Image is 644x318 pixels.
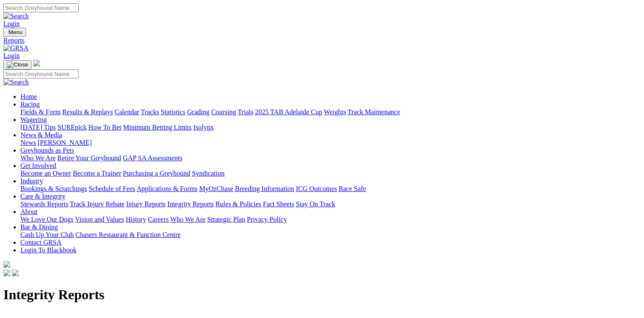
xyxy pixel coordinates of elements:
a: Who We Are [170,216,206,223]
a: Statistics [161,108,186,116]
a: Bookings & Scratchings [20,185,87,192]
a: Cash Up Your Club [20,231,74,238]
div: About [20,216,641,223]
a: Track Injury Rebate [70,200,124,208]
a: Injury Reports [126,200,166,208]
input: Search [3,69,79,78]
div: Industry [20,185,641,193]
a: Fact Sheets [263,200,294,208]
a: Fields & Form [20,108,60,116]
a: GAP SA Assessments [123,154,183,162]
div: Care & Integrity [20,200,641,208]
a: Race Safe [338,185,366,192]
span: Menu [9,29,23,35]
img: twitter.svg [12,269,19,276]
a: Chasers Restaurant & Function Centre [75,231,180,238]
a: Login [3,52,20,59]
img: Search [3,78,29,86]
div: News & Media [20,139,641,147]
a: Minimum Betting Limits [123,124,192,131]
a: Trials [238,108,253,116]
img: Search [3,12,29,20]
a: [DATE] Tips [20,124,56,131]
div: Wagering [20,124,641,131]
a: Grading [187,108,209,116]
a: Syndication [192,170,224,177]
a: Strategic Plan [207,216,245,223]
a: About [20,208,37,215]
a: Home [20,93,37,100]
div: Racing [20,108,641,116]
img: logo-grsa-white.png [33,60,40,66]
a: Greyhounds as Pets [20,147,74,154]
a: Tracks [141,108,159,116]
a: Breeding Information [235,185,294,192]
a: Racing [20,101,40,108]
a: Vision and Values [75,216,124,223]
a: Contact GRSA [20,239,61,246]
a: Integrity Reports [167,200,214,208]
a: Bar & Dining [20,223,58,231]
a: Stay On Track [296,200,335,208]
a: How To Bet [89,124,122,131]
a: Get Involved [20,162,56,169]
img: Close [7,61,28,68]
a: Reports [3,37,641,44]
h1: Integrity Reports [3,287,641,303]
img: facebook.svg [3,269,10,276]
a: Industry [20,177,43,185]
a: Applications & Forms [137,185,197,192]
a: SUREpick [57,124,86,131]
img: logo-grsa-white.png [3,261,10,268]
a: Privacy Policy [247,216,287,223]
div: Greyhounds as Pets [20,154,641,162]
a: Results & Replays [62,108,113,116]
a: Rules & Policies [215,200,261,208]
a: Who We Are [20,154,56,162]
a: We Love Our Dogs [20,216,73,223]
a: Coursing [211,108,236,116]
a: Isolynx [193,124,214,131]
a: MyOzChase [199,185,233,192]
a: 2025 TAB Adelaide Cup [255,108,322,116]
button: Toggle navigation [3,28,26,37]
a: Stewards Reports [20,200,68,208]
a: Schedule of Fees [89,185,135,192]
a: [PERSON_NAME] [37,139,92,146]
a: Become a Trainer [73,170,121,177]
a: Purchasing a Greyhound [123,170,190,177]
a: Track Maintenance [348,108,400,116]
a: Weights [324,108,346,116]
a: News [20,139,36,146]
a: Retire Your Greyhound [57,154,121,162]
div: Get Involved [20,170,641,177]
a: Calendar [114,108,139,116]
div: Bar & Dining [20,231,641,239]
a: Careers [148,216,169,223]
button: Toggle navigation [3,60,31,69]
img: GRSA [3,44,29,52]
a: Login [3,20,20,27]
a: ICG Outcomes [296,185,337,192]
a: Login To Blackbook [20,246,77,254]
a: News & Media [20,131,62,139]
a: Care & Integrity [20,193,66,200]
a: Wagering [20,116,47,123]
a: History [126,216,146,223]
input: Search [3,3,79,12]
a: Become an Owner [20,170,71,177]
